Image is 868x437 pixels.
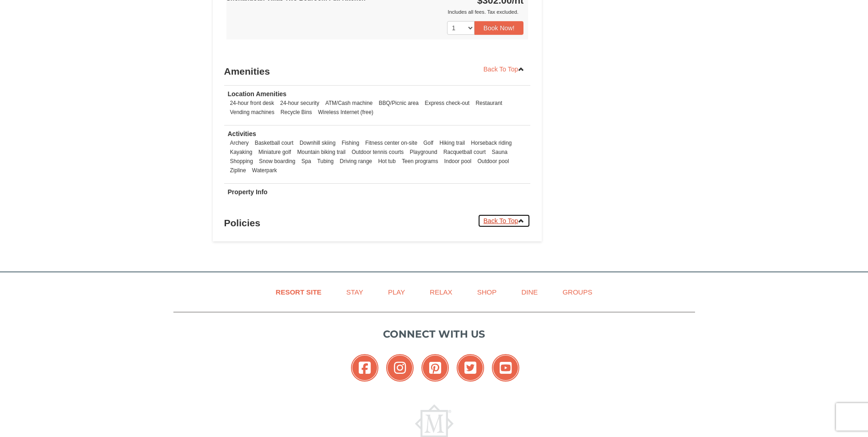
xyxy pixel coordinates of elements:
li: 24-hour security [278,98,321,108]
li: Horseback riding [469,138,514,147]
a: Back To Top [478,62,531,76]
strong: Property Info [228,188,268,196]
strong: Location Amenities [228,90,287,98]
li: Racquetball court [441,147,488,157]
li: Miniature golf [256,147,293,157]
li: Hot tub [376,157,398,166]
li: Teen programs [399,157,440,166]
li: Snow boarding [257,157,297,166]
li: Hiking trail [437,138,467,147]
li: BBQ/Picnic area [377,98,421,108]
li: Tubing [315,157,336,166]
li: Express check-out [422,98,472,108]
li: Outdoor pool [475,157,512,166]
h3: Policies [224,214,531,232]
li: Restaurant [473,98,504,108]
li: Indoor pool [442,157,474,166]
li: Playground [408,147,440,157]
div: Includes all fees. Tax excluded. [226,7,524,16]
button: Book Now! [474,21,524,35]
li: Outdoor tennis courts [350,147,406,157]
a: Shop [466,282,508,302]
h3: Amenities [224,62,531,81]
li: Driving range [337,157,374,166]
li: Kayaking [228,147,255,157]
a: Resort Site [264,282,333,302]
li: Sauna [490,147,510,157]
a: Dine [510,282,549,302]
li: Downhill skiing [297,138,338,147]
li: Fitness center on-site [363,138,420,147]
li: Mountain biking trail [295,147,348,157]
li: Spa [299,157,313,166]
li: Archery [228,138,251,147]
li: Golf [421,138,436,147]
a: Relax [418,282,464,302]
li: Zipline [228,166,248,175]
li: Basketball court [253,138,296,147]
li: Waterpark [250,166,279,175]
li: Recycle Bins [278,108,314,117]
li: Fishing [340,138,361,147]
p: Connect with us [173,327,695,342]
a: Play [377,282,416,302]
li: Shopping [228,157,255,166]
strong: Activities [228,130,256,137]
li: 24-hour front desk [228,98,277,108]
a: Back To Top [478,214,531,228]
a: Stay [335,282,375,302]
li: Vending machines [228,108,277,117]
li: Wireless Internet (free) [316,108,376,117]
li: ATM/Cash machine [323,98,375,108]
a: Groups [551,282,604,302]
